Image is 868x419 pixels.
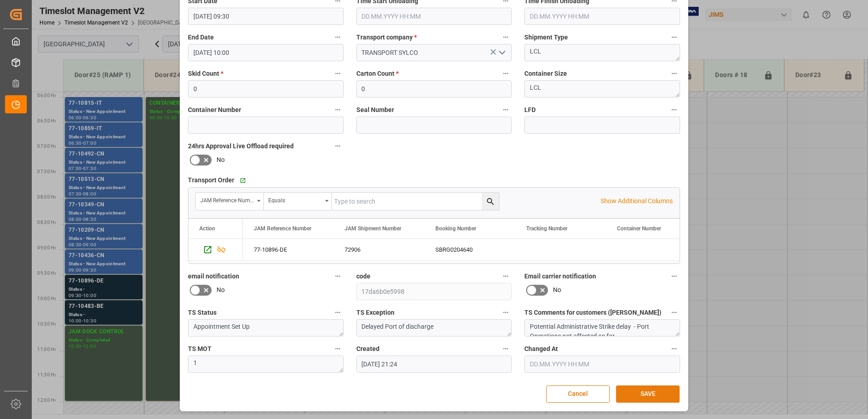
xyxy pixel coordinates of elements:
[668,31,680,43] button: Shipment Type
[500,104,512,116] button: Seal Number
[500,31,512,43] button: Transport company *
[188,175,234,185] span: Transport Order
[356,8,512,25] input: DD.MM.YYYY HH:MM
[356,344,380,354] span: Created
[668,307,680,318] button: TS Comments for customers ([PERSON_NAME])
[199,225,215,232] div: Action
[345,225,401,232] span: JAM Shipment Number
[356,69,399,78] span: Carton Count
[668,68,680,79] button: Container Size
[524,105,536,115] span: LFD
[526,225,567,232] span: Tracking Number
[524,33,568,42] span: Shipment Type
[553,285,561,295] span: No
[668,343,680,355] button: Changed At
[188,44,344,61] input: DD.MM.YYYY HH:MM
[217,285,225,295] span: No
[668,270,680,282] button: Email carrier notification
[188,33,214,42] span: End Date
[264,193,332,210] button: open menu
[332,270,344,282] button: email notification
[356,308,395,317] span: TS Exception
[188,272,239,281] span: email notification
[196,193,264,210] button: open menu
[268,194,322,205] div: Equals
[524,8,680,25] input: DD.MM.YYYY HH:MM
[243,239,334,260] div: 77-10896-DE
[188,308,217,317] span: TS Status
[495,46,508,60] button: open menu
[500,68,512,79] button: Carton Count *
[332,307,344,318] button: TS Status
[356,272,370,281] span: code
[334,239,424,260] div: 72906
[524,356,680,373] input: DD.MM.YYYY HH:MM
[524,308,661,317] span: TS Comments for customers ([PERSON_NAME])
[500,307,512,318] button: TS Exception
[188,8,344,25] input: DD.MM.YYYY HH:MM
[617,225,661,232] span: Container Number
[500,343,512,355] button: Created
[524,344,558,354] span: Changed At
[332,104,344,116] button: Container Number
[188,69,223,78] span: Skid Count
[356,356,512,373] input: DD.MM.YYYY HH:MM
[188,344,212,354] span: TS MOT
[435,225,476,232] span: Booking Number
[188,141,294,151] span: 24hrs Approval Live Offload required
[601,196,673,206] p: Show Additional Columns
[356,33,417,42] span: Transport company
[332,343,344,355] button: TS MOT
[332,193,499,210] input: Type to search
[524,272,596,281] span: Email carrier notification
[668,104,680,116] button: LFD
[332,31,344,43] button: End Date
[188,356,344,373] textarea: 1
[356,319,512,336] textarea: Delayed Port of discharge
[524,69,567,78] span: Container Size
[188,319,344,336] textarea: Appointment Set Up
[616,385,680,403] button: SAVE
[200,194,254,205] div: JAM Reference Number
[500,270,512,282] button: code
[482,193,499,210] button: search button
[217,155,225,165] span: No
[546,385,610,403] button: Cancel
[254,225,311,232] span: JAM Reference Number
[332,68,344,79] button: Skid Count *
[188,239,243,261] div: Press SPACE to select this row.
[188,105,241,115] span: Container Number
[524,44,680,61] textarea: LCL
[424,239,515,260] div: SBRG0204640
[332,140,344,152] button: 24hrs Approval Live Offload required
[356,105,394,115] span: Seal Number
[524,80,680,97] textarea: LCL
[524,319,680,336] textarea: Potential Administrative Strike delay - Port Operations not affected so far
